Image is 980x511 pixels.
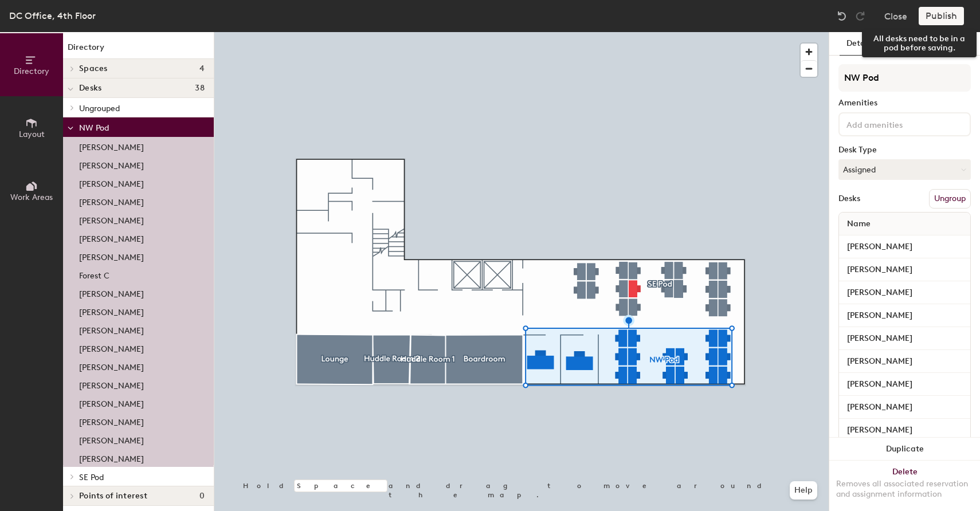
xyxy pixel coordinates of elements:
p: [PERSON_NAME] [79,378,144,391]
p: [PERSON_NAME] [79,158,144,171]
p: [PERSON_NAME] [79,433,144,446]
p: [PERSON_NAME] [79,286,144,299]
input: Unnamed desk [841,285,968,301]
button: Details [840,32,880,56]
input: Unnamed desk [841,239,968,255]
span: NW Pod [79,123,109,133]
span: 4 [199,64,205,73]
p: [PERSON_NAME] [79,139,144,152]
p: [PERSON_NAME] [79,213,144,226]
p: [PERSON_NAME] [79,323,144,336]
span: Desks [79,84,101,93]
span: 0 [199,492,205,501]
span: Work Areas [10,192,53,202]
button: Policies [880,32,923,56]
button: Close [884,7,907,25]
div: Amenities [838,99,971,108]
p: [PERSON_NAME] [79,396,144,409]
input: Unnamed desk [841,422,968,438]
p: [PERSON_NAME] [79,451,144,464]
p: [PERSON_NAME] [79,359,144,372]
input: Unnamed desk [841,399,968,415]
span: Name [841,214,876,234]
p: [PERSON_NAME] [79,176,144,189]
input: Unnamed desk [841,308,968,324]
p: Forest C [79,268,109,281]
p: [PERSON_NAME] [79,231,144,244]
input: Unnamed desk [841,331,968,347]
p: [PERSON_NAME] [79,341,144,354]
input: Unnamed desk [841,376,968,392]
p: [PERSON_NAME] [79,414,144,427]
span: SE Pod [79,473,104,482]
p: [PERSON_NAME] [79,249,144,262]
p: [PERSON_NAME] [79,194,144,207]
span: Layout [19,129,45,139]
button: Help [790,481,817,500]
span: Ungrouped [79,104,120,113]
span: Points of interest [79,492,147,501]
span: Spaces [79,64,108,73]
img: Redo [854,10,866,22]
input: Unnamed desk [841,262,968,278]
div: DC Office, 4th Floor [9,9,96,23]
p: [PERSON_NAME] [79,304,144,317]
button: DeleteRemoves all associated reservation and assignment information [829,461,980,511]
input: Unnamed desk [841,353,968,370]
div: Desks [838,194,860,203]
button: Ungroup [929,189,971,209]
button: Assigned [838,159,971,180]
input: Add amenities [844,117,947,131]
span: 38 [195,84,205,93]
span: Directory [14,66,49,76]
button: Duplicate [829,438,980,461]
div: Desk Type [838,146,971,155]
div: Removes all associated reservation and assignment information [836,479,973,500]
h1: Directory [63,41,214,59]
img: Undo [836,10,848,22]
